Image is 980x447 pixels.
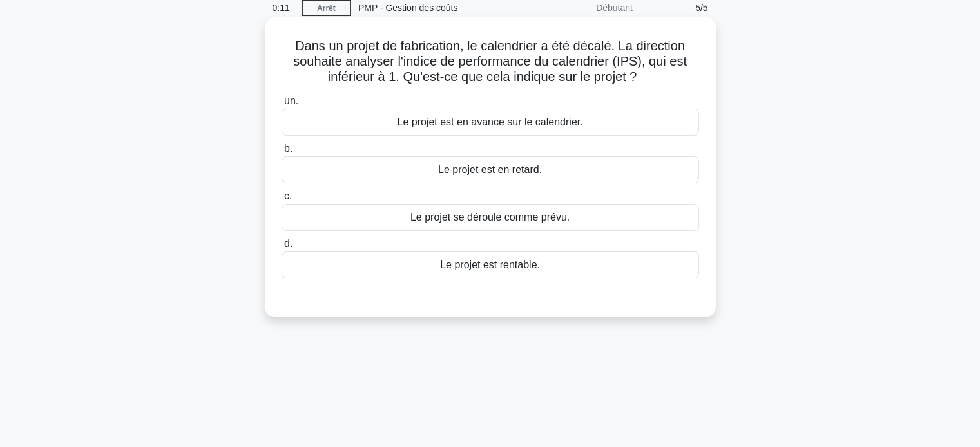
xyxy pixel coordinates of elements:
font: un. [284,95,298,106]
font: Débutant [596,3,633,13]
font: 0:11 [273,3,290,13]
font: b. [284,143,293,154]
font: Le projet se déroule comme prévu. [410,212,570,223]
font: PMP - Gestion des coûts [358,3,458,13]
font: Le projet est en retard. [438,164,542,175]
font: Arrêt [317,4,336,13]
font: Le projet est rentable. [440,259,540,270]
font: 5/5 [695,3,707,13]
font: Le projet est en avance sur le calendrier. [397,116,582,127]
font: d. [284,238,293,249]
font: c. [284,190,292,201]
font: Dans un projet de fabrication, le calendrier a été décalé. La direction souhaite analyser l'indic... [293,39,687,84]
